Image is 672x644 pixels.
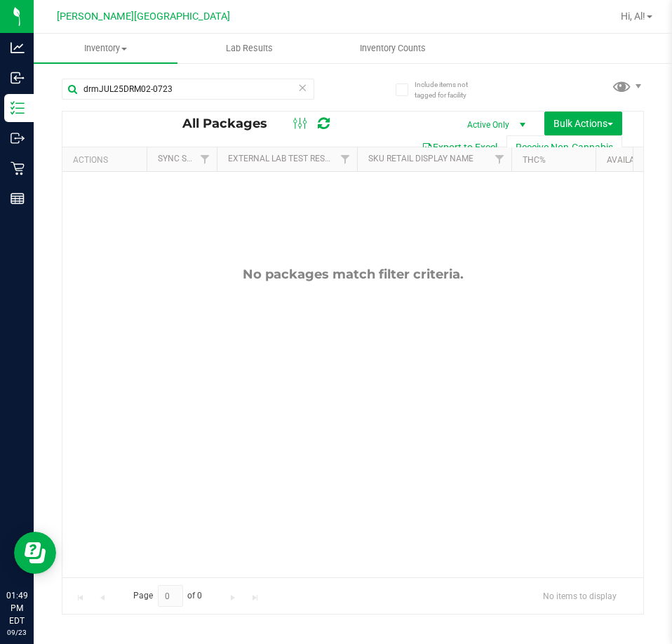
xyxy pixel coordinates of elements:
[621,11,645,22] span: Hi, Al!
[158,154,212,163] a: Sync Status
[607,155,649,165] a: Available
[57,11,230,22] span: [PERSON_NAME][GEOGRAPHIC_DATA]
[194,147,217,171] a: Filter
[415,79,485,100] span: Include items not tagged for facility
[297,79,307,97] span: Clear
[11,161,25,175] inline-svg: Retail
[11,101,25,115] inline-svg: Inventory
[544,112,622,135] button: Bulk Actions
[62,267,643,282] div: No packages match filter criteria.
[368,154,473,163] a: Sku Retail Display Name
[334,147,357,171] a: Filter
[11,192,25,206] inline-svg: Reports
[6,589,27,627] p: 01:49 PM EDT
[523,155,546,165] a: THC%
[506,135,622,159] button: Receive Non-Cannabis
[321,34,465,63] a: Inventory Counts
[177,34,321,63] a: Lab Results
[228,154,338,163] a: External Lab Test Result
[207,42,292,55] span: Lab Results
[62,79,314,100] input: Search Package ID, Item Name, SKU, Lot or Part Number...
[73,155,141,165] div: Actions
[341,42,445,55] span: Inventory Counts
[11,41,25,55] inline-svg: Analytics
[553,118,613,129] span: Bulk Actions
[34,42,177,55] span: Inventory
[121,585,214,607] span: Page of 0
[6,627,27,638] p: 09/23
[11,71,25,85] inline-svg: Inbound
[34,34,177,63] a: Inventory
[14,532,56,574] iframe: Resource center
[11,131,25,145] inline-svg: Outbound
[532,585,628,606] span: No items to display
[488,147,511,171] a: Filter
[182,116,281,131] span: All Packages
[412,135,506,159] button: Export to Excel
